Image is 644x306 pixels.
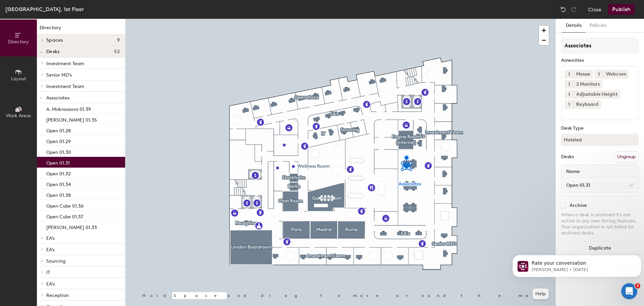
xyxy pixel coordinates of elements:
div: Desks [561,154,574,160]
span: Sourcing [46,258,65,264]
span: 1 [568,81,570,88]
div: Keyboard [573,100,601,109]
span: Desks [46,49,59,54]
p: Open 01.30 [46,147,71,155]
span: Reception [46,293,69,298]
span: EA's [46,247,55,253]
iframe: Intercom live chat [621,283,637,299]
span: Associates [46,95,69,101]
div: Adjustable Height [573,90,620,99]
span: 9 [117,38,120,43]
span: 1 [568,91,570,98]
span: 1 [568,71,570,78]
span: Name [563,166,583,178]
p: Open Cube 01.36 [46,201,84,209]
p: Open 01.34 [46,180,71,187]
p: Open 01.31 [46,158,70,166]
p: [PERSON_NAME] 01.33 [46,223,97,230]
button: Publish [608,4,635,15]
span: Layout [11,76,26,82]
span: Directory [8,39,29,45]
button: Close [588,4,601,15]
p: Open 01.29 [46,137,71,144]
button: Details [562,19,586,33]
div: 2 Monitors [573,80,602,89]
button: Hoteled [561,134,639,146]
div: [GEOGRAPHIC_DATA], 1st Floor [5,5,84,13]
button: 1 [565,80,573,89]
span: 1 [568,101,570,108]
div: When a desk is archived it's not active in any user-facing features. Your organization is not bil... [561,212,639,236]
button: 1 [565,90,573,99]
p: Open 01.32 [46,169,71,177]
span: Work Areas [6,113,31,119]
p: A. Mokrousova 01.39 [46,104,91,112]
p: [PERSON_NAME] 01.35 [46,115,97,123]
p: Open 01.38 [46,190,71,198]
div: Amenities [561,58,639,63]
span: EA's [46,235,55,241]
span: 52 [114,49,120,54]
p: Open 01.28 [46,126,71,134]
span: 1 [598,71,600,78]
div: Desk Type [561,126,639,131]
input: Unnamed desk [563,180,637,190]
img: Redo [571,6,577,13]
button: 1 [565,100,573,109]
button: 1 [565,70,573,79]
button: 1 [594,70,603,79]
p: Open Cube 01.37 [46,212,83,220]
span: Investment Team [46,61,84,67]
img: Undo [560,6,567,13]
iframe: Intercom notifications message [510,241,644,288]
span: 2 [635,283,640,289]
span: Investment Team [46,84,84,89]
h1: Directory [37,24,125,35]
span: IT [46,270,50,275]
span: Spaces [46,38,63,43]
div: Webcam [603,70,629,79]
div: Archive [570,203,587,208]
div: Mouse [573,70,593,79]
span: EA's [46,281,55,287]
button: Help [533,289,549,299]
button: Ungroup [614,151,639,163]
button: Policies [586,19,610,33]
span: Senior MD's [46,72,72,78]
